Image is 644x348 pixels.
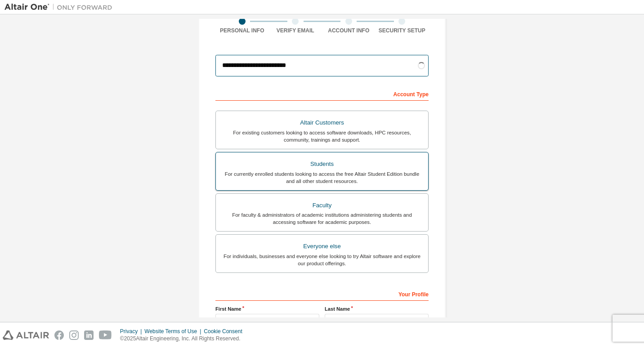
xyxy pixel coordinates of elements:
[120,335,248,343] p: © 2025 Altair Engineering, Inc. All Rights Reserved.
[3,330,49,340] img: altair_logo.svg
[325,305,429,312] label: Last Name
[269,27,322,34] div: Verify Email
[215,286,429,301] div: Your Profile
[221,170,423,185] div: For currently enrolled students looking to access the free Altair Student Edition bundle and all ...
[144,328,204,335] div: Website Terms of Use
[221,211,423,226] div: For faculty & administrators of academic institutions administering students and accessing softwa...
[221,129,423,143] div: For existing customers looking to access software downloads, HPC resources, community, trainings ...
[376,27,429,34] div: Security Setup
[221,158,423,170] div: Students
[99,330,112,340] img: youtube.svg
[215,305,319,312] label: First Name
[120,328,144,335] div: Privacy
[54,330,64,340] img: facebook.svg
[221,116,423,129] div: Altair Customers
[69,330,79,340] img: instagram.svg
[221,253,423,267] div: For individuals, businesses and everyone else looking to try Altair software and explore our prod...
[84,330,94,340] img: linkedin.svg
[215,86,429,101] div: Account Type
[221,199,423,212] div: Faculty
[221,240,423,253] div: Everyone else
[4,3,117,12] img: Altair One
[322,27,376,34] div: Account Info
[204,328,247,335] div: Cookie Consent
[215,27,269,34] div: Personal Info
